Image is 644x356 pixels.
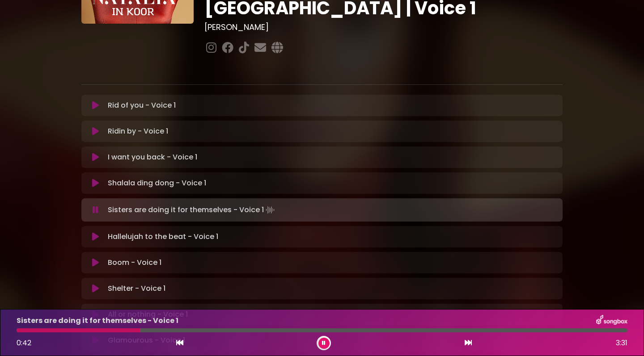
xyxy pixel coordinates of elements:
[264,204,276,216] img: waveform4.gif
[108,283,165,294] p: Shelter - Voice 1
[204,22,563,32] h3: [PERSON_NAME]
[108,126,168,137] p: Ridin by - Voice 1
[596,315,627,327] img: songbox-logo-white.png
[17,315,178,326] p: Sisters are doing it for themselves - Voice 1
[108,204,276,216] p: Sisters are doing it for themselves - Voice 1
[108,152,197,163] p: I want you back - Voice 1
[108,100,176,111] p: Rid of you - Voice 1
[17,338,31,348] span: 0:42
[108,231,218,242] p: Hallelujah to the beat - Voice 1
[108,178,206,188] p: Shalala ding dong - Voice 1
[108,257,161,268] p: Boom - Voice 1
[616,338,627,348] span: 3:31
